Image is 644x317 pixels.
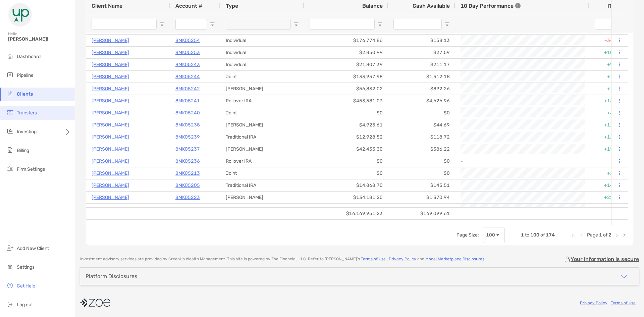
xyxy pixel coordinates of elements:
[92,48,129,57] a: [PERSON_NAME]
[17,166,45,172] span: Firm Settings
[175,97,200,105] a: 8MK05241
[175,121,200,129] a: 8MK05238
[220,119,304,131] div: [PERSON_NAME]
[571,232,576,238] div: First Page
[393,19,442,30] input: Cash Available Filter Input
[580,301,607,305] a: Privacy Policy
[388,143,455,155] div: $386.22
[587,232,598,238] span: Page
[220,167,304,179] div: Joint
[599,232,602,238] span: 1
[304,131,388,143] div: $12,928.52
[175,193,200,202] a: 8MK05223
[622,232,628,238] div: Last Page
[304,179,388,191] div: $14,868.70
[304,143,388,155] div: $42,433.30
[388,59,455,70] div: $211.17
[159,21,165,27] button: Open Filter Menu
[6,165,14,173] img: firm-settings icon
[92,145,129,153] a: [PERSON_NAME]
[17,264,35,270] span: Settings
[304,59,388,70] div: $21,807.39
[220,131,304,143] div: Traditional IRA
[540,232,545,238] span: of
[388,119,455,131] div: $44.69
[388,71,455,83] div: $1,512.18
[457,232,479,238] div: Page Size:
[92,36,129,45] a: [PERSON_NAME]
[6,300,14,308] img: logout icon
[92,97,129,105] a: [PERSON_NAME]
[589,131,630,143] div: +12.19%
[388,204,455,215] div: $502.01
[17,110,37,116] span: Transfers
[6,52,14,60] img: dashboard icon
[92,109,129,117] a: [PERSON_NAME]
[589,119,630,131] div: +12.69%
[483,227,505,243] div: Page Size
[304,71,388,83] div: $133,957.98
[175,36,200,45] a: 8MK05254
[175,145,200,153] a: 8MK05237
[388,47,455,58] div: $27.59
[17,54,41,59] span: Dashboard
[571,256,639,262] p: Your information is secure
[92,19,157,30] input: Client Name Filter Input
[175,109,200,117] a: 8MK05240
[589,83,630,95] div: +7.77%
[304,107,388,119] div: $0
[6,108,14,116] img: transfers icon
[80,257,485,262] p: Investment advisory services are provided by GreenUp Wealth Management . This site is powered by ...
[80,295,110,310] img: company logo
[92,181,129,190] p: [PERSON_NAME]
[546,232,555,238] span: 174
[175,85,200,93] a: 8MK05242
[92,205,129,214] a: [PERSON_NAME]
[175,157,200,165] a: 8MK05236
[92,72,129,81] p: [PERSON_NAME]
[388,95,455,107] div: $4,626.96
[6,244,14,252] img: add_new_client icon
[6,281,14,289] img: get-help icon
[589,155,630,167] div: 0%
[595,19,616,30] input: ITD Filter Input
[220,204,304,215] div: Joint
[175,72,200,81] a: 8MK05244
[92,169,129,177] a: [PERSON_NAME]
[589,71,630,83] div: +7.08%
[86,273,137,279] div: Platform Disclosures
[388,192,455,203] div: $1,370.94
[377,21,383,27] button: Open Filter Menu
[614,232,620,238] div: Next Page
[92,85,129,93] a: [PERSON_NAME]
[92,133,129,141] a: [PERSON_NAME]
[220,155,304,167] div: Rollover IRA
[175,181,200,190] a: 8MK05205
[175,169,200,177] a: 8MK05213
[210,21,215,27] button: Open Filter Menu
[304,192,388,203] div: $134,181.20
[6,263,14,271] img: settings icon
[220,47,304,58] div: Individual
[304,204,388,215] div: $50,372.39
[220,35,304,46] div: Individual
[589,143,630,155] div: +15.70%
[461,156,584,167] div: -
[304,155,388,167] div: $0
[220,107,304,119] div: Joint
[175,3,202,9] span: Account #
[92,60,129,69] p: [PERSON_NAME]
[388,131,455,143] div: $118.72
[17,91,33,97] span: Clients
[8,36,71,42] span: [PERSON_NAME]!
[220,71,304,83] div: Joint
[175,19,207,30] input: Account # Filter Input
